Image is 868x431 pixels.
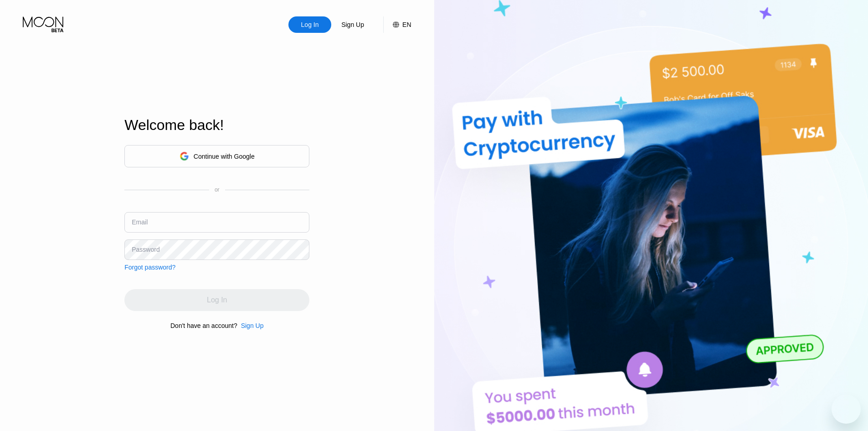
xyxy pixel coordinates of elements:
[124,117,309,134] div: Welcome back!
[124,145,309,167] div: Continue with Google
[288,16,331,33] div: Log In
[402,21,411,28] div: EN
[215,187,220,193] div: or
[132,246,159,253] div: Password
[340,20,365,29] div: Sign Up
[832,395,861,424] iframe: Button to launch messaging window
[170,322,237,329] div: Don't have an account?
[237,322,264,329] div: Sign Up
[241,322,264,329] div: Sign Up
[194,153,255,160] div: Continue with Google
[124,264,175,271] div: Forgot password?
[300,20,320,29] div: Log In
[132,218,148,226] div: Email
[383,16,411,33] div: EN
[331,16,374,33] div: Sign Up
